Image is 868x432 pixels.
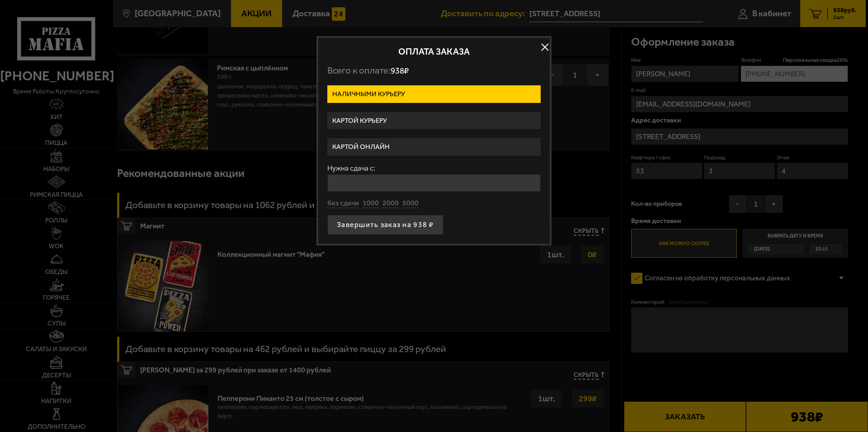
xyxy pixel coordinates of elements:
[327,112,541,130] label: Картой курьеру
[391,65,409,76] span: 938 ₽
[382,199,399,209] button: 2000
[327,199,359,209] button: без сдачи
[327,165,541,172] label: Нужна сдача с:
[327,138,541,156] label: Картой онлайн
[327,47,541,56] h2: Оплата заказа
[327,85,541,103] label: Наличными курьеру
[327,215,443,235] button: Завершить заказ на 938 ₽
[402,199,419,209] button: 5000
[327,65,541,76] p: Всего к оплате:
[363,199,379,209] button: 1000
